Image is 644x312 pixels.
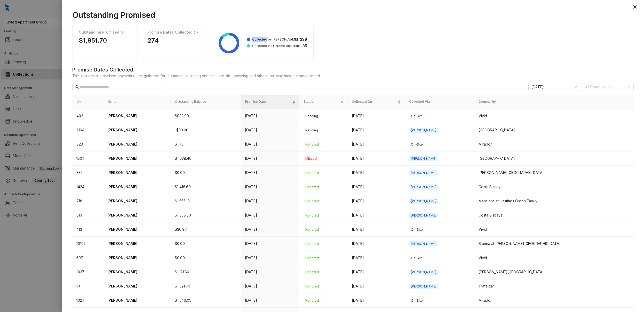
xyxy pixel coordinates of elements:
span: Collected via Chrome Assistant [252,44,300,48]
td: [DATE] [241,109,300,123]
td: 813 [72,208,103,222]
td: [DATE] [348,180,405,194]
span: [PERSON_NAME] [409,270,438,275]
span: [PERSON_NAME] [409,128,438,133]
td: $1,546.05 [171,293,241,308]
div: Mansions at Hastings Green Family [479,198,630,204]
div: Vivid [479,227,630,232]
td: [DATE] [241,208,300,222]
td: $1,555.10 [171,194,241,208]
p: [PERSON_NAME] [107,212,166,218]
span: Honored [304,241,321,246]
td: 413 [72,222,103,237]
p: [PERSON_NAME] [107,184,166,190]
td: $1,321.74 [171,279,241,293]
td: $0.00 [171,237,241,251]
td: 1024 [72,293,103,308]
td: $1,358.50 [171,208,241,222]
td: 507 [72,251,103,265]
td: [DATE] [241,123,300,137]
span: [PERSON_NAME] [409,199,438,204]
p: [PERSON_NAME] [107,227,166,232]
td: 335 [72,166,103,180]
p: [PERSON_NAME] [107,127,166,133]
td: $1.75 [171,137,241,151]
span: Missed [304,156,319,161]
div: Mirador [479,141,630,147]
th: Outstanding Balance [171,95,241,109]
span: On-Site [409,298,425,303]
td: [DATE] [348,279,405,293]
p: [PERSON_NAME] [107,141,166,147]
span: search [75,85,79,89]
div: Costa Biscaya [479,184,630,190]
td: 2104 [72,123,103,137]
td: 1504 [72,151,103,166]
h1: Outstanding Promised [79,30,119,35]
div: [GEOGRAPHIC_DATA] [479,156,630,161]
p: [PERSON_NAME] [107,283,166,289]
span: close [633,5,637,9]
span: Collected by [PERSON_NAME] [252,37,298,42]
span: Collected On [352,99,397,104]
td: [DATE] [241,251,300,265]
td: [DATE] [348,137,405,151]
p: [PERSON_NAME] [107,255,166,261]
td: [DATE] [241,137,300,151]
td: $1,038.40 [171,151,241,166]
td: [DATE] [348,251,405,265]
p: [PERSON_NAME] [107,198,166,204]
span: [PERSON_NAME] [409,185,438,190]
h1: Outstanding Promised [72,10,634,20]
td: [DATE] [241,180,300,194]
td: [DATE] [348,151,405,166]
td: [DATE] [241,265,300,279]
div: [PERSON_NAME][GEOGRAPHIC_DATA] [479,269,630,275]
td: [DATE] [348,194,405,208]
span: Honored [304,213,321,218]
td: $0.00 [171,251,241,265]
div: Vivid [479,113,630,119]
span: [PERSON_NAME] [409,241,438,246]
span: On-Site [409,114,425,119]
td: 1424 [72,180,103,194]
td: [DATE] [241,151,300,166]
div: Mirador [479,298,630,303]
button: Close [632,4,638,10]
span: Honored [304,284,321,289]
th: Status [299,95,348,109]
td: $1,121.80 [171,265,241,279]
td: [DATE] [241,293,300,308]
span: On-Site [409,255,425,261]
td: [DATE] [241,194,300,208]
span: Status [304,99,339,104]
span: Honored [304,199,321,204]
td: 402 [72,109,103,123]
div: [PERSON_NAME][GEOGRAPHIC_DATA] [479,170,630,175]
span: August 2025 [531,83,577,91]
span: Pending [304,128,320,133]
td: [DATE] [241,237,300,251]
h1: $1,951.70 [79,37,130,44]
p: [PERSON_NAME] [107,170,166,175]
td: -$30.00 [171,123,241,137]
h1: Promise Dates Collected [72,67,634,73]
div: Vivid [479,255,630,261]
td: $1,416.60 [171,180,241,194]
span: Honored [304,142,321,147]
span: This includes all promised payment dates gathered for this month, including ones that are still u... [72,73,634,79]
span: info-circle [121,30,124,35]
td: $0.00 [171,166,241,180]
g: Collected via Chrome Assistant: 35 [221,33,229,38]
span: On-Site [409,227,425,232]
span: Honored [304,170,321,175]
span: Promise Date [245,99,291,104]
span: Pending [304,114,320,119]
td: [DATE] [348,123,405,137]
h1: 274 [147,37,199,44]
th: Community [474,95,634,109]
div: Costa Biscaya [479,212,630,218]
p: [PERSON_NAME] [107,156,166,161]
span: Honored [304,270,321,275]
span: Honored [304,227,321,232]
